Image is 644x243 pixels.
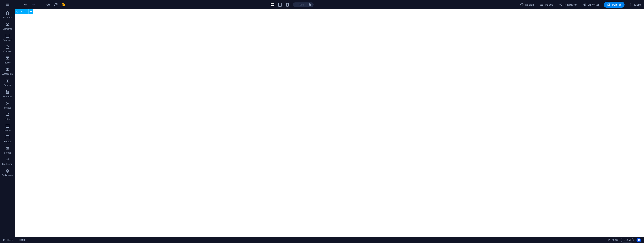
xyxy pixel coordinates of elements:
h6: 100% [298,2,304,7]
p: Boxes [4,61,11,64]
span: Navigator [559,3,577,7]
p: Collections [2,174,13,177]
span: AI Writer [583,3,599,7]
i: Save (Ctrl+S) [61,3,65,7]
button: reload [53,2,58,7]
h6: Session time [608,238,618,242]
button: Navigator [558,2,578,8]
button: AI Writer [581,2,601,8]
nav: breadcrumb [19,238,25,242]
span: Publish [607,3,622,7]
button: Design [519,2,536,8]
p: Columns [3,39,12,42]
p: Accordion [2,72,13,75]
p: Content [3,50,12,53]
p: Header [4,129,11,132]
button: Click here to leave preview mode and continue editing [46,2,50,7]
p: Images [4,106,11,109]
button: More [628,2,642,8]
a: Click to cancel selection. Double-click to open Pages [3,238,13,242]
p: Tables [4,84,11,87]
i: Undo: Change HTML (Ctrl+Z) [24,3,28,7]
span: : [614,239,615,241]
p: Features [3,95,12,98]
button: Code [621,238,634,242]
span: 00 00 [612,238,618,242]
span: Pages [540,3,553,7]
p: Slider [5,118,10,121]
div: Design (Ctrl+Alt+Y) [519,2,536,8]
button: undo [23,2,28,7]
span: HTML [21,11,27,13]
p: Forms [4,151,11,154]
button: Pages [538,2,555,8]
p: Favorites [3,16,12,19]
i: Reload page [54,3,58,7]
button: Publish [604,2,625,8]
span: Click to select. Double-click to edit [19,238,25,242]
i: On resize automatically adjust zoom level to fit chosen device. [308,3,312,6]
p: Elements [3,27,12,30]
span: More [629,3,641,7]
p: Marketing [2,163,13,166]
button: 100% [293,2,306,7]
button: Usercentrics [637,238,641,242]
button: save [61,2,65,7]
p: Footer [4,140,11,143]
span: Code [622,238,632,242]
span: Design [520,3,534,7]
